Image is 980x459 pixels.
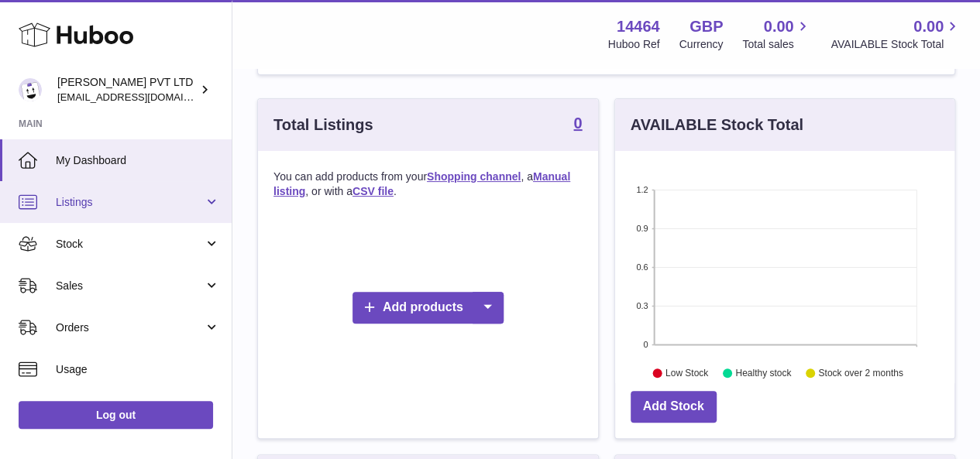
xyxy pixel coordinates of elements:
span: Total sales [742,37,811,52]
text: Healthy stock [735,368,792,379]
span: 0.00 [913,16,944,37]
img: hassanrai10923342@gmail.com [19,78,42,101]
strong: 0 [573,115,582,131]
a: 0.00 Total sales [742,16,811,52]
a: Shopping channel [427,170,521,183]
a: Add products [352,292,504,324]
text: 0.9 [636,224,648,233]
a: 0 [573,115,582,134]
a: 0.00 AVAILABLE Stock Total [830,16,961,52]
span: [EMAIL_ADDRESS][DOMAIN_NAME] [57,91,228,103]
a: Log out [19,401,213,429]
a: Add Stock [631,391,717,423]
span: Listings [56,195,204,210]
span: Sales [56,279,204,293]
text: Low Stock [665,368,708,379]
span: AVAILABLE Stock Total [830,37,961,52]
div: Huboo Ref [608,37,660,52]
div: [PERSON_NAME] PVT LTD [57,75,197,104]
text: 0.6 [636,262,648,272]
h3: AVAILABLE Stock Total [631,115,803,135]
h3: Total Listings [273,115,373,135]
a: CSV file [352,185,394,197]
span: My Dashboard [56,153,220,168]
span: 0.00 [764,16,794,37]
div: Currency [679,37,724,52]
span: Orders [56,320,204,335]
strong: 14464 [617,16,660,37]
text: 1.2 [636,185,648,194]
text: 0.3 [636,301,648,310]
p: You can add products from your , a , or with a . [273,170,583,199]
a: Manual listing [273,170,570,197]
text: Stock over 2 months [818,368,903,379]
strong: GBP [689,16,723,37]
span: Stock [56,237,204,252]
text: 0 [643,340,648,349]
span: Usage [56,362,220,377]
